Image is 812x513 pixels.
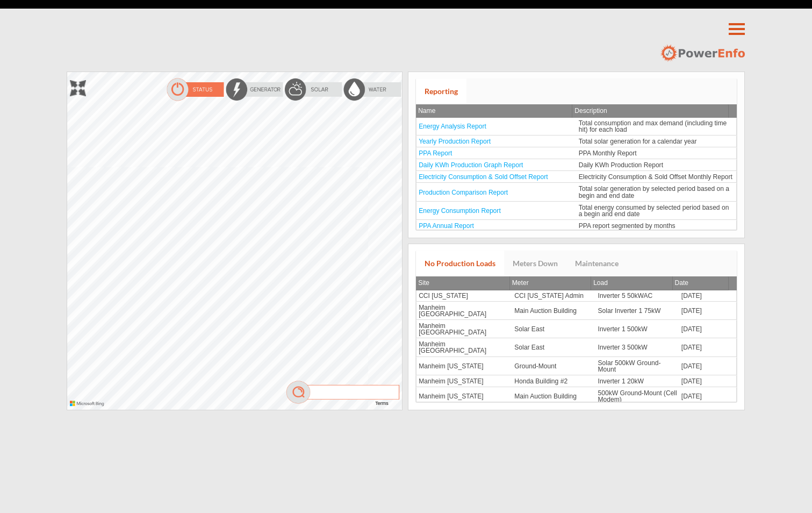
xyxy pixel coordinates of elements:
td: [DATE] [679,387,737,405]
span: Meter [512,279,529,287]
span: Date [675,279,689,287]
span: Load [593,279,608,287]
img: logo [660,44,744,62]
td: PPA report segmented by months [577,220,737,232]
td: Daily KWh Production Report [577,159,737,171]
img: solarOff.png [284,77,343,102]
span: Name [418,107,435,115]
td: Manheim [GEOGRAPHIC_DATA] [416,320,512,338]
a: Microsoft Bing [70,403,107,407]
a: PPA Annual Report [419,222,474,230]
td: Inverter 3 500kW [596,338,679,357]
td: Solar 500kW Ground-Mount [596,357,679,375]
td: Solar East [512,338,595,357]
th: Description [572,104,729,118]
td: Solar East [512,320,595,338]
td: Ground-Mount [512,357,595,375]
td: CCI [US_STATE] Admin [512,290,595,302]
a: PPA Report [419,149,452,157]
a: Electricity Consumption & Sold Offset Report [419,173,548,181]
img: waterOff.png [343,77,402,102]
img: zoom.png [70,80,86,96]
td: Electricity Consumption & Sold Offset Monthly Report [577,171,737,183]
th: Site [416,276,510,290]
a: Production Comparison Report [419,189,508,196]
td: Inverter 1 20kW [596,375,679,387]
td: Inverter 1 500kW [596,320,679,338]
td: Total energy consumed by selected period based on a begin and end date [577,202,737,220]
img: energyOff.png [225,77,284,102]
td: [DATE] [679,338,737,357]
td: Main Auction Building [512,387,595,405]
span: Site [418,279,429,287]
td: CCI [US_STATE] [416,290,512,302]
td: Manheim [US_STATE] [416,357,512,375]
a: Energy Consumption Report [419,207,501,215]
th: Load [591,276,672,290]
td: Total solar generation for a calendar year [577,136,737,147]
td: Manheim [US_STATE] [416,375,512,387]
td: Inverter 5 50kWAC [596,290,679,302]
a: Daily KWh Production Graph Report [419,161,523,169]
td: [DATE] [679,302,737,320]
a: Yearly Production Report [419,138,491,145]
td: [DATE] [679,320,737,338]
th: Date [673,276,729,290]
td: PPA Monthly Report [577,147,737,159]
span: Description [574,107,607,115]
a: Reporting [416,79,466,104]
td: [DATE] [679,357,737,375]
td: Total solar generation by selected period based on a begin and end date [577,183,737,201]
td: Main Auction Building [512,302,595,320]
a: Maintenance [566,251,627,276]
a: Energy Analysis Report [419,123,486,130]
th: Meter [510,276,591,290]
td: Solar Inverter 1 75kW [596,302,679,320]
th: Name [416,104,572,118]
td: Manheim [GEOGRAPHIC_DATA] [416,302,512,320]
a: No Production Loads [416,251,504,276]
td: 500kW Ground-Mount (Cell Modem) [596,387,679,405]
img: statusOn.png [166,77,225,102]
td: Manheim [US_STATE] [416,387,512,405]
td: Honda Building #2 [512,375,595,387]
td: [DATE] [679,290,737,302]
img: mag.png [285,380,402,404]
td: Total consumption and max demand (including time hit) for each load [577,118,737,136]
td: [DATE] [679,375,737,387]
td: Manheim [GEOGRAPHIC_DATA] [416,338,512,357]
a: Meters Down [504,251,566,276]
